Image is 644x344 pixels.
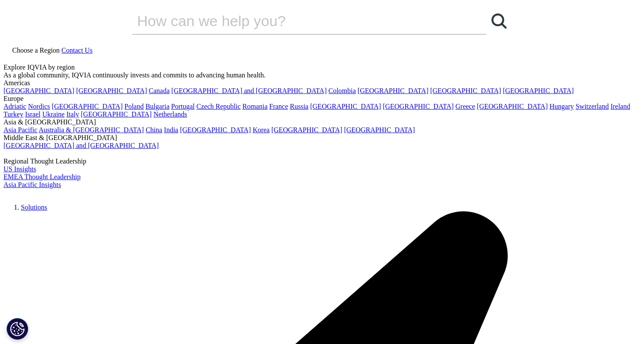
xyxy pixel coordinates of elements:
[66,110,79,118] a: Italy
[25,110,41,118] a: Israel
[3,87,74,94] a: [GEOGRAPHIC_DATA]
[3,134,641,142] div: Middle East & [GEOGRAPHIC_DATA]
[430,87,501,94] a: [GEOGRAPHIC_DATA]
[76,87,147,94] a: [GEOGRAPHIC_DATA]
[153,110,187,118] a: Netherlands
[81,110,152,118] a: [GEOGRAPHIC_DATA]
[358,87,428,94] a: [GEOGRAPHIC_DATA]
[124,103,143,110] a: Poland
[252,126,269,134] a: Korea
[3,79,641,87] div: Americas
[3,63,641,71] div: Explore IQVIA by region
[242,103,268,110] a: Romania
[42,110,65,118] a: Ukraine
[310,103,381,110] a: [GEOGRAPHIC_DATA]
[491,13,507,29] svg: Search
[3,165,36,173] a: US Insights
[3,103,26,110] a: Adriatic
[3,157,641,165] div: Regional Thought Leadership
[61,47,93,54] a: Contact Us
[3,181,61,188] a: Asia Pacific Insights
[344,126,415,134] a: [GEOGRAPHIC_DATA]
[146,126,162,134] a: China
[39,126,144,134] a: Australia & [GEOGRAPHIC_DATA]
[171,103,195,110] a: Portugal
[3,95,641,103] div: Europe
[180,126,251,134] a: [GEOGRAPHIC_DATA]
[196,103,241,110] a: Czech Republic
[3,126,37,134] a: Asia Pacific
[3,173,80,180] a: EMEA Thought Leadership
[164,126,178,134] a: India
[486,8,512,34] a: Search
[290,103,309,110] a: Russia
[12,47,60,54] span: Choose a Region
[52,103,123,110] a: [GEOGRAPHIC_DATA]
[3,142,159,149] a: [GEOGRAPHIC_DATA] and [GEOGRAPHIC_DATA]
[269,103,289,110] a: France
[3,110,23,118] a: Turkey
[611,103,630,110] a: Ireland
[575,103,608,110] a: Switzerland
[503,87,574,94] a: [GEOGRAPHIC_DATA]
[21,204,47,211] a: Solutions
[383,103,454,110] a: [GEOGRAPHIC_DATA]
[149,87,169,94] a: Canada
[329,87,356,94] a: Colombia
[3,118,641,126] div: Asia & [GEOGRAPHIC_DATA]
[146,103,169,110] a: Bulgaria
[132,8,461,34] input: Search
[3,71,641,79] div: As a global community, IQVIA continuously invests and commits to advancing human health.
[28,103,50,110] a: Nordics
[7,318,28,340] button: Cookies Settings
[455,103,475,110] a: Greece
[171,87,326,94] a: [GEOGRAPHIC_DATA] and [GEOGRAPHIC_DATA]
[477,103,548,110] a: [GEOGRAPHIC_DATA]
[549,103,574,110] a: Hungary
[271,126,342,134] a: [GEOGRAPHIC_DATA]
